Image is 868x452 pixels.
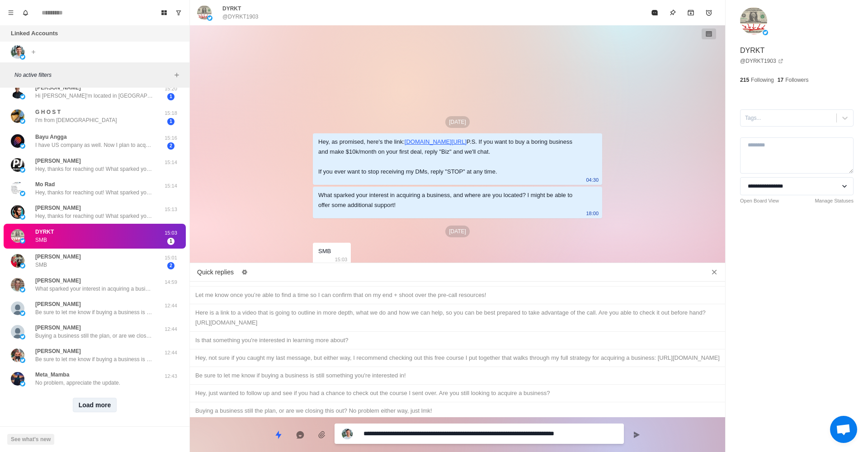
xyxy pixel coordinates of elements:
img: picture [740,7,767,34]
img: picture [20,214,25,220]
p: 12:43 [160,372,182,380]
p: 15:18 [160,109,182,117]
span: 2 [167,142,175,150]
p: No active filters [14,71,171,79]
img: picture [11,301,24,315]
img: picture [11,278,24,292]
img: picture [207,15,212,21]
img: picture [11,158,24,172]
div: Hey, as promised, here's the link: P.S. If you want to buy a boring business and make $10k/month ... [318,137,582,177]
div: SMB [318,246,331,256]
p: Meta_Mamba [35,371,69,379]
p: [PERSON_NAME] [35,347,81,355]
p: Buying a business still the plan, or are we closing this out? No problem either way, just lmk! [35,332,153,340]
img: picture [20,94,25,99]
p: 15:13 [160,206,182,213]
img: picture [20,118,25,124]
img: picture [763,30,768,35]
p: 14:59 [160,278,182,286]
p: 15:01 [160,254,182,262]
button: See what's new [7,434,54,445]
div: Buying a business still the plan, or are we closing this out? No problem either way, just lmk! [195,406,720,416]
p: [PERSON_NAME] [35,324,81,332]
img: picture [11,182,24,195]
p: 15:03 [335,254,348,264]
p: SMB [35,236,47,244]
p: [PERSON_NAME] [35,204,81,212]
img: picture [20,191,25,196]
p: Following [751,76,774,84]
p: What sparked your interest in acquiring a business, and where are you located? I might be able to... [35,285,153,293]
p: [PERSON_NAME] [35,84,81,92]
img: picture [11,85,24,99]
p: 15:20 [160,85,182,93]
a: @DYRKT1903 [740,57,783,65]
p: Be sure to let me know if buying a business is still something you're interested in! [35,308,153,316]
p: [PERSON_NAME] [35,253,81,261]
img: picture [11,134,24,148]
img: picture [11,325,24,339]
p: Hi [PERSON_NAME]'m located in [GEOGRAPHIC_DATA], but have also a LLC in [US_STATE] and [US_STATE] [35,92,153,100]
img: picture [20,358,25,363]
img: picture [11,229,24,243]
button: Add account [28,47,39,57]
img: picture [20,167,25,173]
div: Is that something you're interested in learning more about? [195,335,720,345]
div: Hey, not sure if you caught my last message, but either way, I recommend checking out this free c... [195,353,720,363]
p: 15:14 [160,182,182,190]
p: Linked Accounts [11,29,58,38]
button: Load more [73,398,117,412]
p: Hey, thanks for reaching out! What sparked your interest in acquiring a business, and where are y... [35,188,153,197]
p: 12:44 [160,349,182,357]
p: SMB [35,261,47,269]
p: DYRKT [35,228,54,236]
p: I'm from [DEMOGRAPHIC_DATA] [35,116,117,124]
p: @DYRKT1903 [222,13,259,21]
button: Board View [157,5,171,20]
button: Notifications [18,5,33,20]
img: picture [11,45,24,59]
p: 15:16 [160,134,182,142]
button: Quick replies [269,426,288,444]
p: 17 [778,76,783,84]
button: Add reminder [700,4,718,22]
p: 12:44 [160,302,182,310]
span: 1 [167,118,175,125]
p: I have US company as well. Now I plan to acquire companies in the [GEOGRAPHIC_DATA] [35,141,153,149]
img: picture [20,287,25,292]
p: Quick replies [197,268,234,277]
p: G H O S T [35,108,61,116]
p: Mo Rad [35,180,55,188]
button: Show unread conversations [171,5,186,20]
button: Add filters [171,70,182,80]
p: 12:44 [160,325,182,333]
button: Pin [664,4,682,22]
img: picture [20,143,25,149]
button: Add media [313,426,331,444]
p: 215 [740,76,749,84]
span: 1 [167,238,175,245]
img: picture [20,54,25,60]
button: Archive [682,4,700,22]
button: Menu [4,5,18,20]
button: Reply with AI [291,426,309,444]
img: picture [20,381,25,386]
p: Hey, thanks for reaching out! What sparked your interest in acquiring a business, and where are y... [35,212,153,220]
p: No problem, appreciate the update. [35,379,120,387]
p: [PERSON_NAME] [35,277,81,285]
p: Followers [785,76,808,84]
p: [PERSON_NAME] [35,157,81,165]
p: [DATE] [445,226,470,237]
div: Be sure to let me know if buying a business is still something you're interested in! [195,371,720,381]
img: picture [20,263,25,268]
span: 1 [167,93,175,100]
p: [PERSON_NAME] [35,300,81,308]
div: Open chat [830,416,857,443]
img: picture [197,5,212,20]
button: Send message [627,426,646,444]
p: 15:03 [160,229,182,237]
a: Open Board View [740,197,779,205]
img: picture [11,254,24,268]
p: 04:30 [586,175,599,185]
a: [DOMAIN_NAME][URL] [405,138,467,145]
